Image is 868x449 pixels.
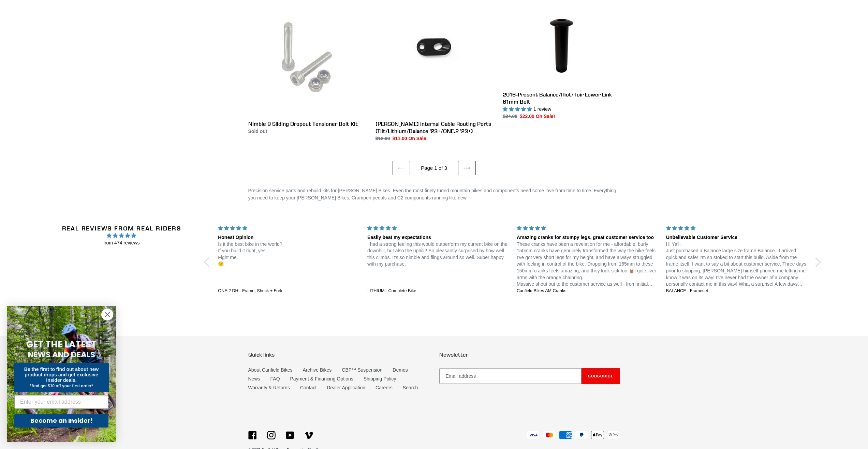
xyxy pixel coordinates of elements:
[517,241,658,288] p: These cranks have been a revelation for me - affordable, burly 150mm cranks have genuinely transf...
[439,368,582,384] input: Email address
[666,225,807,232] div: 5 stars
[248,187,620,201] p: Precision service parts and rebuild kits for [PERSON_NAME] Bikes. Even the most finely tuned moun...
[393,367,408,373] a: Demos
[218,288,359,294] a: ONE.2 DH - Frame, Shock + Fork
[517,225,658,232] div: 5 stars
[43,232,200,239] span: 4.96 stars
[28,349,95,360] span: NEWS AND DEALS
[248,351,429,358] p: Quick links
[517,288,658,294] a: Canfield Bikes AM Cranks
[303,367,332,373] a: Archive Bikes
[412,164,457,172] li: Page 1 of 3
[327,385,365,390] a: Dealer Application
[666,241,807,288] p: Hi Ya’ll. Just purchased a Balance large size frame Balance. It arrived quick and safe! I’m so st...
[666,234,807,241] div: Unbelievable Customer Service
[30,384,93,388] span: *And get $10 off your first order*
[43,239,200,246] span: from 474 reviews
[439,351,620,358] p: Newsletter
[248,376,260,381] a: News
[43,225,200,232] h2: Real Reviews from Real Riders
[24,366,99,383] span: Be the first to find out about new product drops and get exclusive insider deals.
[218,241,359,268] p: Is it the best bike in the world? If you build it right, yes. Fight me. 😉
[367,288,509,294] a: LITHIUM - Complete Bike
[248,367,293,373] a: About Canfield Bikes
[342,367,382,373] a: CBF™ Suspension
[364,376,396,381] a: Shipping Policy
[101,309,113,320] button: Close dialog
[517,234,658,241] div: Amazing cranks for stumpy legs, great customer service too
[367,225,509,232] div: 5 stars
[14,395,108,409] input: Enter your email address
[218,234,359,241] div: Honest Opinion
[403,385,418,390] a: Search
[367,241,509,268] p: I had a strong feeling this would outperform my current bike on the downhill, but also the uphill...
[582,368,620,384] button: Subscribe
[218,225,359,232] div: 5 stars
[588,373,614,378] span: Subscribe
[248,385,290,390] a: Warranty & Returns
[300,385,317,390] a: Contact
[14,414,108,428] button: Become an Insider!
[290,376,353,381] a: Payment & Financing Options
[367,234,509,241] div: Easily beat my expectations
[666,288,807,294] a: BALANCE - Frameset
[376,385,393,390] a: Careers
[270,376,280,381] a: FAQ
[26,338,97,350] span: GET THE LATEST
